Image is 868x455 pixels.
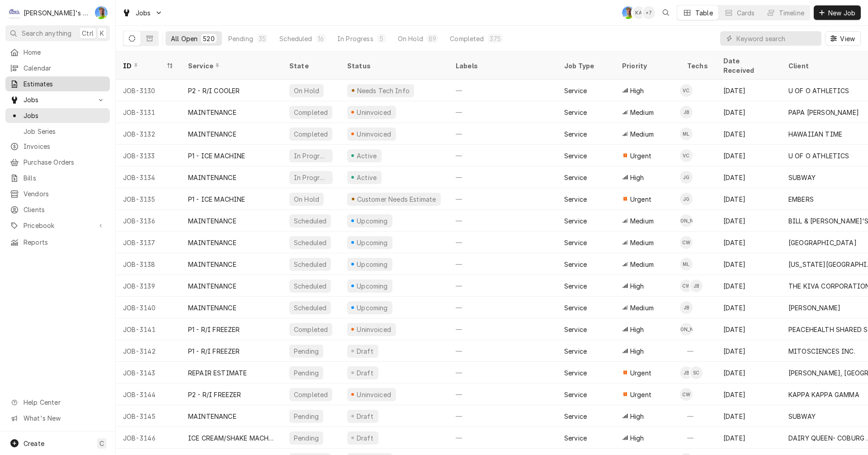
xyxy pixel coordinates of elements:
[564,61,608,71] div: Job Type
[5,218,110,233] a: Go to Pricebook
[24,63,105,73] span: Calendar
[788,108,859,117] div: PAPA [PERSON_NAME]
[24,79,105,89] span: Estimates
[716,210,781,232] div: [DATE]
[116,123,181,145] div: JOB-3132
[448,188,557,210] div: —
[24,440,44,447] span: Create
[293,194,320,204] div: On Hold
[490,34,501,43] div: 375
[630,151,651,161] span: Urgent
[825,31,861,46] button: View
[116,101,181,123] div: JOB-3131
[716,253,781,275] div: [DATE]
[293,433,320,443] div: Pending
[680,214,693,227] div: Justin Achter's Avatar
[116,166,181,188] div: JOB-3134
[680,280,693,292] div: Cameron Ward's Avatar
[630,303,654,313] span: Medium
[716,232,781,253] div: [DATE]
[355,412,375,421] div: Draft
[450,34,484,43] div: Completed
[680,280,693,292] div: CW
[788,173,816,182] div: SUBWAY
[293,216,327,226] div: Scheduled
[448,166,557,188] div: —
[293,86,320,95] div: On Hold
[293,173,329,182] div: In Progress
[347,61,439,71] div: Status
[293,412,320,421] div: Pending
[24,157,105,167] span: Purchase Orders
[448,253,557,275] div: —
[680,149,693,162] div: VC
[632,6,645,19] div: Korey Austin's Avatar
[398,34,423,43] div: On Hold
[116,340,181,362] div: JOB-3142
[188,194,245,204] div: P1 - ICE MACHINE
[630,325,644,334] span: High
[788,303,840,313] div: [PERSON_NAME]
[188,303,236,313] div: MAINTENANCE
[788,238,857,247] div: [GEOGRAPHIC_DATA]
[564,368,587,378] div: Service
[716,318,781,340] div: [DATE]
[5,202,110,217] a: Clients
[680,301,693,314] div: JB
[448,384,557,405] div: —
[716,340,781,362] div: [DATE]
[788,390,859,399] div: KAPPA KAPPA GAMMA
[564,238,587,247] div: Service
[293,368,320,378] div: Pending
[680,106,693,118] div: JB
[564,281,587,291] div: Service
[116,145,181,166] div: JOB-3133
[564,194,587,204] div: Service
[116,384,181,405] div: JOB-3144
[630,238,654,247] span: Medium
[680,301,693,314] div: Joey Brabb's Avatar
[680,323,693,336] div: [PERSON_NAME]
[24,111,105,120] span: Jobs
[116,253,181,275] div: JOB-3138
[5,61,110,76] a: Calendar
[630,412,644,421] span: High
[5,395,110,410] a: Go to Help Center
[188,433,275,443] div: ICE CREAM/SHAKE MACHINE REPAIR
[564,86,587,95] div: Service
[723,56,772,75] div: Date Received
[171,34,198,43] div: All Open
[680,340,716,362] div: —
[99,439,104,448] span: C
[680,193,693,205] div: JG
[279,34,312,43] div: Scheduled
[680,323,693,336] div: Justin Achter's Avatar
[5,171,110,185] a: Bills
[24,205,105,214] span: Clients
[356,216,389,226] div: Upcoming
[716,297,781,318] div: [DATE]
[356,390,392,399] div: Uninvoiced
[680,214,693,227] div: [PERSON_NAME]
[680,405,716,427] div: —
[293,390,329,399] div: Completed
[289,61,333,71] div: State
[564,151,587,161] div: Service
[24,237,105,247] span: Reports
[318,34,324,43] div: 16
[188,61,273,71] div: Service
[356,108,392,117] div: Uninvoiced
[188,390,241,399] div: P2 - R/I FREEZER
[188,129,236,139] div: MAINTENANCE
[22,28,71,38] span: Search anything
[355,368,375,378] div: Draft
[188,260,236,269] div: MAINTENANCE
[680,258,693,270] div: Mikah Levitt-Freimuth's Avatar
[564,129,587,139] div: Service
[24,127,105,136] span: Job Series
[680,171,693,184] div: JG
[716,427,781,449] div: [DATE]
[788,194,814,204] div: EMBERS
[695,8,713,18] div: Table
[24,221,92,230] span: Pricebook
